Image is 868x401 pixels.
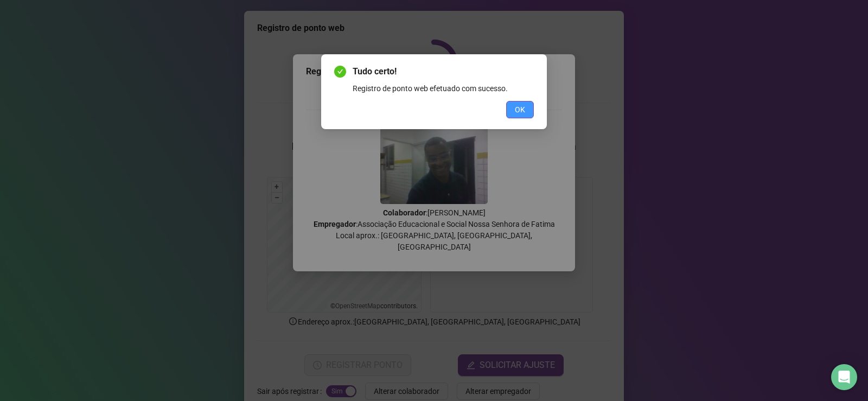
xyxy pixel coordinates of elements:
div: Registro de ponto web efetuado com sucesso. [353,82,534,94]
span: check-circle [334,66,346,78]
div: Open Intercom Messenger [831,364,857,390]
button: OK [506,101,534,118]
span: Tudo certo! [353,65,534,78]
span: OK [515,104,525,116]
